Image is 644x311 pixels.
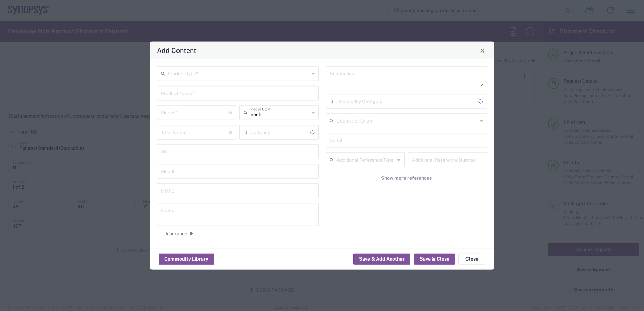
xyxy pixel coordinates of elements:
[381,175,432,181] span: Show more references
[159,253,214,264] button: Commodity Library
[157,231,187,236] label: Insurance
[157,45,196,55] h4: Add Content
[458,253,485,264] button: Close
[414,253,455,264] button: Save & Close
[353,253,410,264] button: Save & Add Another
[478,46,487,55] button: Close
